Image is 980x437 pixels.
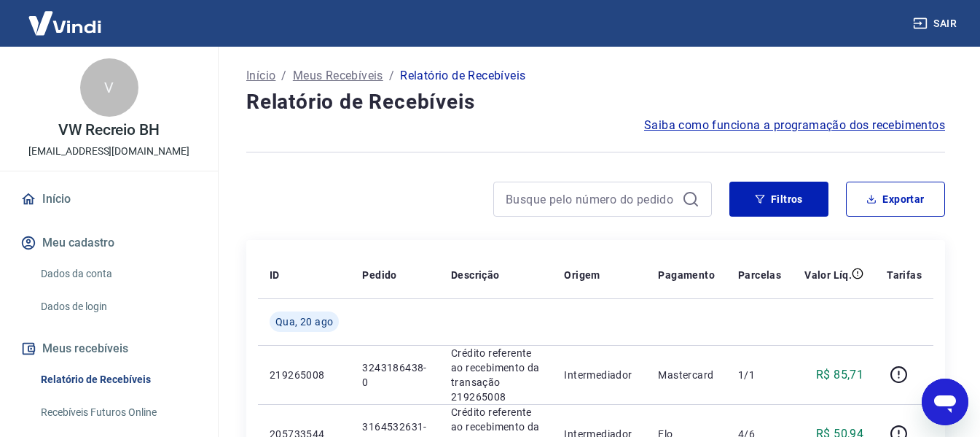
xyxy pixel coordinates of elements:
[738,368,781,382] p: 1/1
[35,292,200,322] a: Dados de login
[506,188,676,210] input: Busque pelo número do pedido
[80,58,138,117] div: V
[58,123,160,138] p: VW Recreio BH
[816,366,863,384] p: R$ 85,71
[564,268,600,282] p: Origem
[17,183,200,215] a: Início
[270,368,339,382] p: 219265008
[564,368,635,382] p: Intermediador
[451,268,500,282] p: Descrição
[17,227,200,259] button: Meu cadastro
[275,314,333,329] span: Qua, 20 ago
[293,67,383,85] a: Meus Recebíveis
[738,268,781,282] p: Parcelas
[362,268,396,282] p: Pedido
[451,346,541,404] p: Crédito referente ao recebimento da transação 219265008
[17,333,200,365] button: Meus recebíveis
[362,360,428,390] p: 3243186438-0
[35,398,200,428] a: Recebíveis Futuros Online
[281,67,286,85] p: /
[400,67,525,85] p: Relatório de Recebíveis
[910,10,963,37] button: Sair
[658,368,715,382] p: Mastercard
[246,88,945,117] h4: Relatório de Recebíveis
[804,268,852,282] p: Valor Líq.
[35,365,200,395] a: Relatório de Recebíveis
[729,182,828,217] button: Filtros
[846,182,945,217] button: Exportar
[17,1,112,45] img: Vindi
[658,268,715,282] p: Pagamento
[887,268,922,282] p: Tarifas
[644,117,945,134] a: Saiba como funciona a programação dos recebimentos
[922,379,968,425] iframe: Botão para abrir a janela de mensagens
[35,259,200,289] a: Dados da conta
[389,67,394,85] p: /
[28,144,189,159] p: [EMAIL_ADDRESS][DOMAIN_NAME]
[246,67,275,85] a: Início
[270,268,280,282] p: ID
